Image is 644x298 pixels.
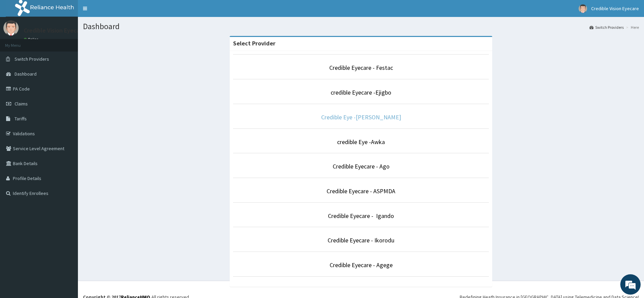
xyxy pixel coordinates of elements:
a: Credible Eyecare - Festac [329,64,393,72]
li: Here [624,24,639,30]
a: Credible Eyecare - Ikorodu [328,236,394,244]
a: Credible Eyecare - Ago [333,162,390,170]
a: Credible Eye -[PERSON_NAME] [321,113,401,121]
h1: Dashboard [83,22,639,31]
span: Tariffs [15,116,27,122]
strong: Select Provider [233,39,275,47]
span: Claims [15,101,28,107]
img: User Image [3,20,19,36]
a: credible Eye -Awka [337,138,385,146]
span: Switch Providers [15,56,49,62]
span: Credible Vision Eyecare [591,5,639,12]
a: Credible Eyecare - ASPMDA [327,187,395,195]
img: User Image [579,4,587,13]
a: Switch Providers [589,24,624,30]
span: Dashboard [15,71,37,77]
a: Online [24,37,40,42]
a: Credible Eyecare - Agege [330,261,393,269]
a: Credible Eyecare - Igando [328,212,394,220]
a: credible Eyecare -Ejigbo [331,88,391,96]
p: Credible Vision Eyecare [24,27,85,34]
